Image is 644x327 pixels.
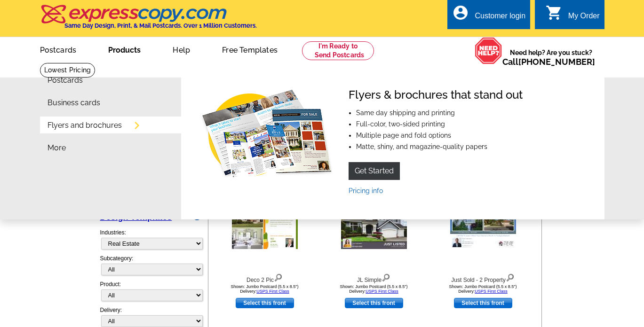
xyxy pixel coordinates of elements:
div: Shown: Jumbo Postcard (5.5 x 8.5") Delivery: [213,284,317,294]
div: Industries: [100,224,202,254]
a: Products [93,38,156,60]
a: Free Templates [207,38,293,60]
img: Just Sold - 2 Property [450,207,516,249]
img: view design details [274,272,283,282]
h4: Same Day Design, Print, & Mail Postcards. Over 1 Million Customers. [64,22,257,29]
img: help [475,37,502,64]
div: JL Simple [322,272,426,284]
a: account_circle Customer login [452,10,525,22]
div: Subcategory: [100,254,202,280]
a: Help [158,38,205,60]
i: shopping_cart [546,4,563,21]
div: My Order [568,12,600,25]
span: Need help? Are you stuck? [502,48,600,67]
a: Same Day Design, Print, & Mail Postcards. Over 1 Million Customers. [40,11,257,29]
a: use this design [454,298,512,308]
div: Customer login [475,12,525,25]
img: JL Simple [341,207,407,249]
a: Flyers and brochures [48,122,122,129]
a: Postcards [48,77,83,84]
li: Multiple page and fold options [356,132,523,139]
i: account_circle [452,4,469,21]
li: Full-color, two-sided printing [356,121,523,127]
a: use this design [236,298,294,308]
div: Just Sold - 2 Property [431,272,535,284]
div: Product: [100,280,202,306]
li: Same day shipping and printing [356,109,523,116]
a: USPS First Class [366,289,398,294]
div: Deco 2 Pic [213,272,317,284]
img: view design details [506,272,515,282]
a: [PHONE_NUMBER] [518,57,595,67]
a: USPS First Class [256,289,289,294]
img: Flyers & brochures that stand out [198,88,334,182]
li: Matte, shiny, and magazine-quality papers [356,143,523,150]
div: Shown: Jumbo Postcard (5.5 x 8.5") Delivery: [322,284,426,294]
a: shopping_cart My Order [546,10,600,22]
img: view design details [382,272,390,282]
img: Deco 2 Pic [232,207,298,249]
h4: Flyers & brochures that stand out [349,88,523,102]
a: Business cards [48,99,100,107]
a: More [48,144,66,152]
a: use this design [345,298,403,308]
a: Pricing info [349,187,383,195]
span: Call [502,57,595,67]
a: Design Templates [100,212,172,222]
div: Shown: Jumbo Postcard (5.5 x 8.5") Delivery: [431,284,535,294]
a: Postcards [25,38,92,60]
a: Get Started [349,162,400,180]
a: USPS First Class [475,289,508,294]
